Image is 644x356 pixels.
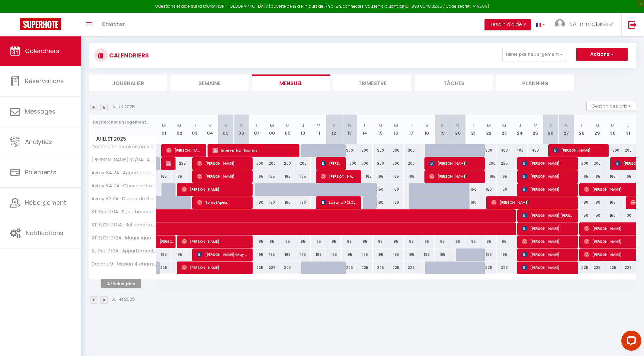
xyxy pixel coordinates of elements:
[93,116,152,128] input: Rechercher un logement...
[249,115,264,144] th: 07
[373,144,388,157] div: 300
[333,74,411,91] li: Trimestre
[522,261,573,274] span: [PERSON_NAME]
[264,115,280,144] th: 08
[213,144,294,157] span: Intervention fourmis
[295,235,311,248] div: 85
[586,101,636,111] button: Gestion des prix
[419,248,434,261] div: 195
[404,261,419,274] div: 225
[20,18,61,30] img: Super Booking
[25,168,56,176] span: Paiements
[182,183,248,196] span: [PERSON_NAME]
[252,74,330,91] li: Mensuel
[481,261,497,274] div: 225
[611,123,615,129] abbr: M
[233,115,249,144] th: 06
[373,235,388,248] div: 85
[410,123,413,129] abbr: J
[589,196,605,209] div: 180
[522,183,573,196] span: [PERSON_NAME]
[425,123,428,129] abbr: V
[197,170,248,183] span: [PERSON_NAME]
[627,123,630,129] abbr: J
[388,235,403,248] div: 85
[605,261,620,274] div: 225
[357,157,373,170] div: 200
[620,261,636,274] div: 225
[342,157,357,170] div: 200
[332,123,335,129] abbr: S
[295,248,311,261] div: 195
[415,74,493,91] li: Tâches
[249,261,264,274] div: 225
[404,144,419,157] div: 300
[465,235,481,248] div: 85
[197,157,248,170] span: [PERSON_NAME]
[497,183,512,196] div: 150
[280,248,295,261] div: 195
[522,157,573,170] span: [PERSON_NAME]
[295,157,311,170] div: 200
[589,261,605,274] div: 225
[156,170,172,183] div: 165
[321,157,341,170] span: [PERSON_NAME]
[357,235,373,248] div: 85
[373,183,388,196] div: 150
[321,170,356,183] span: [PERSON_NAME],[PERSON_NAME]
[264,235,280,248] div: 85
[481,115,497,144] th: 22
[394,123,398,129] abbr: M
[321,196,356,209] span: Laëtitia POLOMAT
[182,261,248,274] span: [PERSON_NAME]
[522,222,573,235] span: [PERSON_NAME]
[620,115,636,144] th: 31
[264,170,280,183] div: 165
[429,170,480,183] span: [PERSON_NAME]
[388,115,403,144] th: 16
[522,248,573,261] span: [PERSON_NAME]
[264,261,280,274] div: 225
[172,115,187,144] th: 02
[249,170,264,183] div: 165
[342,248,357,261] div: 195
[519,123,521,129] abbr: J
[264,248,280,261] div: 195
[512,115,527,144] th: 24
[166,144,202,157] span: [PERSON_NAME]
[543,115,558,144] th: 26
[295,115,311,144] th: 10
[373,170,388,183] div: 165
[218,115,233,144] th: 05
[373,115,388,144] th: 15
[26,229,63,237] span: Notifications
[522,235,573,248] span: [PERSON_NAME]
[102,20,125,27] span: Chercher
[326,248,342,261] div: 195
[589,157,605,170] div: 200
[182,235,248,248] span: [PERSON_NAME]
[404,170,419,183] div: 165
[404,248,419,261] div: 195
[481,235,497,248] div: 85
[497,115,512,144] th: 23
[456,123,459,129] abbr: D
[435,235,450,248] div: 85
[491,196,573,209] span: [PERSON_NAME]
[249,248,264,261] div: 195
[342,144,357,157] div: 300
[595,123,599,129] abbr: M
[574,170,589,183] div: 165
[373,196,388,209] div: 180
[589,115,605,144] th: 29
[90,144,157,149] span: Darchis 11 · Le calme en plein centre ville: Maison 4ch 4sdb
[90,209,157,214] span: ST Eloi 10/1A · Superbe appartement 2ch situé en [GEOGRAPHIC_DATA]
[574,157,589,170] div: 200
[342,261,357,274] div: 225
[465,196,481,209] div: 180
[435,115,450,144] th: 19
[373,157,388,170] div: 200
[156,261,172,274] div: 225
[156,248,172,261] div: 195
[472,123,474,129] abbr: L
